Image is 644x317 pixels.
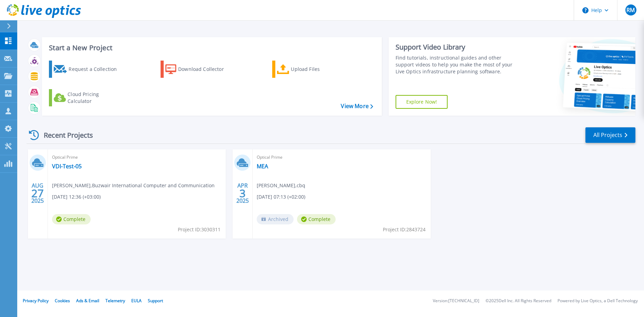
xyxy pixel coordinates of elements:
span: Optical Prime [257,154,426,161]
div: Cloud Pricing Calculator [68,91,123,105]
a: VDI-Test-05 [52,163,82,170]
a: EULA [131,298,142,304]
span: Archived [257,214,294,224]
div: Support Video Library [396,43,521,52]
a: Telemetry [105,298,125,304]
span: 27 [31,190,44,196]
li: Version: [TECHNICAL_ID] [433,299,479,303]
a: Download Collector [161,61,237,78]
a: Ads & Email [76,298,99,304]
div: Upload Files [291,62,346,76]
a: View More [341,103,373,109]
a: MEA [257,163,268,170]
div: Find tutorials, instructional guides and other support videos to help you make the most of your L... [396,54,521,75]
span: Optical Prime [52,154,222,161]
div: Download Collector [178,62,233,76]
span: [PERSON_NAME] , Buzwair International Computer and Communication [52,182,215,189]
span: Complete [52,214,91,224]
span: RM [626,7,635,13]
li: Powered by Live Optics, a Dell Technology [558,299,638,303]
h3: Start a New Project [49,44,373,52]
div: Request a Collection [69,62,124,76]
div: APR 2025 [236,181,249,206]
span: [DATE] 12:36 (+03:00) [52,193,101,201]
a: Cookies [55,298,70,304]
span: Project ID: 3030311 [178,226,221,233]
li: © 2025 Dell Inc. All Rights Reserved [485,299,551,303]
a: Upload Files [272,61,349,78]
span: 3 [239,190,246,196]
span: [PERSON_NAME] , cbq [257,182,305,189]
span: [DATE] 07:13 (+02:00) [257,193,305,201]
span: Complete [297,214,336,224]
a: Support [148,298,163,304]
a: All Projects [585,127,635,143]
a: Cloud Pricing Calculator [49,89,126,106]
div: Recent Projects [27,127,102,144]
div: AUG 2025 [31,181,44,206]
a: Privacy Policy [23,298,49,304]
a: Explore Now! [396,95,448,109]
a: Request a Collection [49,61,126,78]
span: Project ID: 2843724 [383,226,426,233]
